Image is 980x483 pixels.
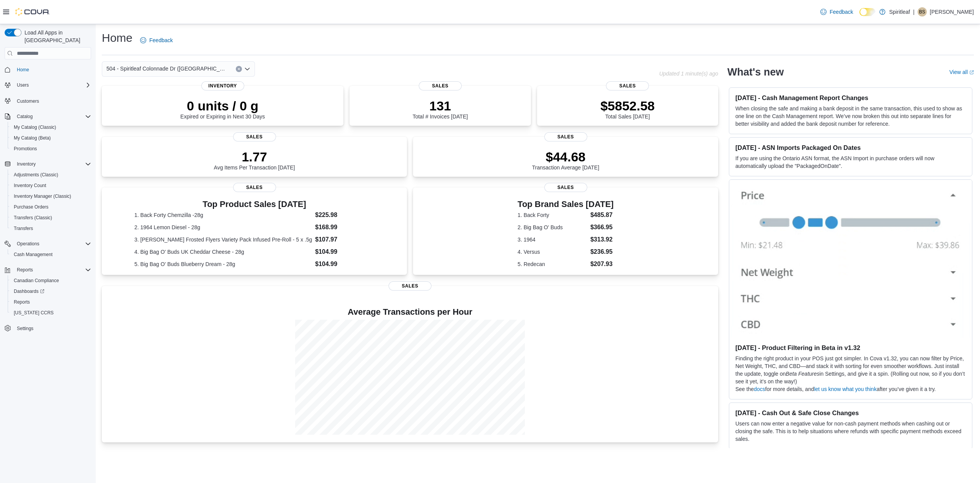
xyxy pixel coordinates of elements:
a: Dashboards [11,287,47,296]
dt: 5. Redecan [518,260,587,268]
dd: $236.95 [590,247,614,256]
span: Adjustments (Classic) [14,172,58,178]
dt: 3. [PERSON_NAME] Frosted Flyers Variety Pack Infused Pre-Roll - 5 x .5g [134,236,312,243]
p: | [913,7,915,16]
svg: External link [969,70,974,75]
span: Washington CCRS [11,308,91,317]
p: Updated 1 minute(s) ago [659,71,718,77]
span: My Catalog (Classic) [11,123,91,132]
a: Canadian Compliance [11,276,62,285]
a: Settings [14,324,36,333]
button: Users [14,80,32,90]
span: Transfers [11,224,91,233]
span: Users [14,80,91,90]
button: Promotions [8,143,94,154]
button: Transfers (Classic) [8,212,94,223]
a: Dashboards [8,286,94,297]
span: My Catalog (Classic) [14,124,56,130]
p: [PERSON_NAME] [930,7,974,16]
button: Transfers [8,223,94,234]
span: Purchase Orders [14,204,49,210]
span: My Catalog (Beta) [11,133,91,143]
em: Beta Features [786,371,820,377]
span: Feedback [830,8,853,16]
span: Feedback [149,36,173,44]
div: Avg Items Per Transaction [DATE] [214,149,295,171]
button: Canadian Compliance [8,275,94,286]
span: Reports [11,297,91,307]
button: Inventory Manager (Classic) [8,191,94,202]
a: My Catalog (Beta) [11,133,54,143]
dt: 1. Back Forty [518,211,587,219]
p: If you are using the Ontario ASN format, the ASN Import in purchase orders will now automatically... [735,154,966,170]
dd: $107.97 [315,235,374,244]
a: Transfers [11,224,36,233]
span: Inventory Manager (Classic) [11,192,91,201]
span: Canadian Compliance [14,278,59,284]
h3: [DATE] - ASN Imports Packaged On Dates [735,144,966,151]
dt: 1. Back Forty Chemzilla -28g [134,211,312,219]
dt: 2. 1964 Lemon Diesel - 28g [134,223,312,231]
dt: 4. Big Bag O' Buds UK Cheddar Cheese - 28g [134,248,312,256]
p: 131 [413,98,468,113]
button: Settings [2,323,94,334]
p: $44.68 [532,149,599,164]
a: Feedback [817,4,856,20]
div: Total # Invoices [DATE] [413,98,468,120]
a: Cash Management [11,250,56,259]
dt: 5. Big Bag O' Buds Blueberry Dream - 28g [134,260,312,268]
span: Transfers [14,225,33,232]
span: Cash Management [11,250,91,259]
dd: $207.93 [590,260,614,269]
button: Catalog [2,111,94,122]
button: Purchase Orders [8,202,94,212]
span: BS [919,7,925,16]
span: Promotions [14,146,37,152]
a: Feedback [137,33,176,48]
a: Purchase Orders [11,202,52,212]
span: Adjustments (Classic) [11,170,91,179]
span: Sales [389,281,431,291]
span: Reports [17,267,33,273]
a: Home [14,65,32,74]
button: Inventory [14,159,39,169]
span: Sales [544,183,587,192]
p: 0 units / 0 g [180,98,265,113]
a: let us know what you think [814,386,876,392]
button: Clear input [236,66,242,72]
a: View allExternal link [949,69,974,75]
h3: [DATE] - Product Filtering in Beta in v1.32 [735,344,966,352]
span: Operations [14,239,91,248]
button: Catalog [14,112,36,121]
dd: $168.99 [315,223,374,232]
button: Reports [2,264,94,275]
span: Dashboards [14,288,44,294]
a: docs [754,386,765,392]
span: Sales [606,81,649,90]
span: [US_STATE] CCRS [14,310,54,316]
div: Beth S [918,7,927,16]
span: Catalog [14,112,91,121]
button: Operations [2,238,94,249]
dt: 3. 1964 [518,236,587,243]
span: Customers [14,96,91,105]
span: Purchase Orders [11,202,91,212]
p: $5852.58 [600,98,655,113]
span: Inventory Manager (Classic) [14,193,71,199]
button: My Catalog (Beta) [8,133,94,143]
button: Adjustments (Classic) [8,169,94,180]
span: Inventory [201,81,244,90]
p: Users can now enter a negative value for non-cash payment methods when cashing out or closing the... [735,420,966,443]
p: See the for more details, and after you’ve given it a try. [735,385,966,393]
a: Customers [14,97,42,106]
p: Spiritleaf [889,7,910,16]
h3: [DATE] - Cash Out & Safe Close Changes [735,409,966,417]
dd: $104.99 [315,247,374,256]
dd: $313.92 [590,235,614,244]
a: Adjustments (Classic) [11,170,61,179]
a: My Catalog (Classic) [11,123,59,132]
button: Open list of options [244,66,250,72]
button: Inventory [2,159,94,169]
span: Sales [233,183,276,192]
span: Canadian Compliance [11,276,91,285]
